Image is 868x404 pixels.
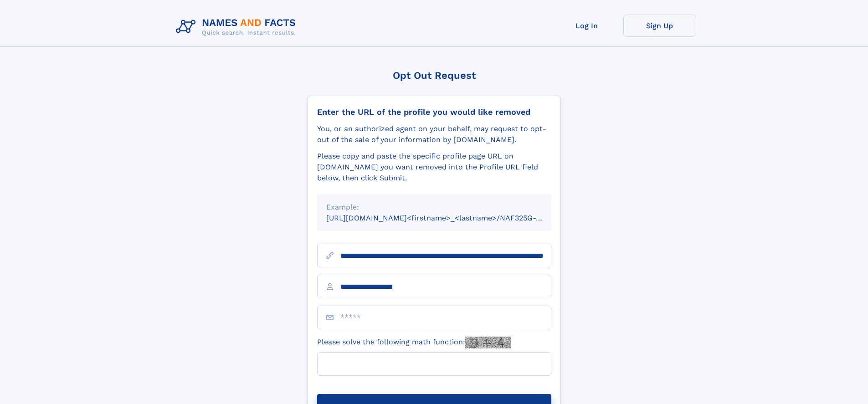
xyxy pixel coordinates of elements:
[172,15,303,39] img: Logo Names and Facts
[317,107,551,117] div: Enter the URL of the profile you would like removed
[308,70,561,81] div: Opt Out Request
[550,15,623,37] a: Log In
[623,15,696,37] a: Sign Up
[326,202,542,213] div: Example:
[317,123,551,145] div: You, or an authorized agent on your behalf, may request to opt-out of the sale of your informatio...
[317,337,511,348] label: Please solve the following math function:
[326,214,569,222] small: [URL][DOMAIN_NAME]<firstname>_<lastname>/NAF325G-xxxxxxxx
[317,151,551,184] div: Please copy and paste the specific profile page URL on [DOMAIN_NAME] you want removed into the Pr...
